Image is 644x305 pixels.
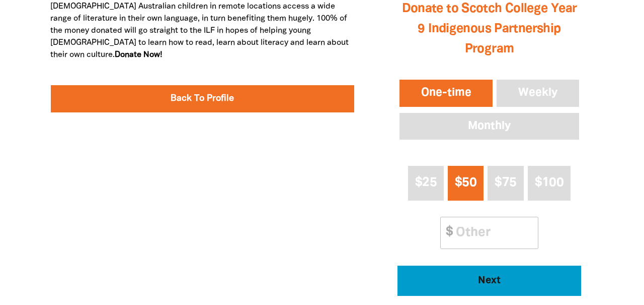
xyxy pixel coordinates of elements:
input: Other [449,217,538,248]
button: $25 [408,166,444,201]
span: $75 [495,177,516,189]
a: Back To Profile [51,85,354,112]
button: $100 [528,166,571,201]
button: $50 [448,166,484,201]
span: $25 [415,177,437,189]
b: Donate Now! [115,51,162,58]
span: $ [441,217,453,248]
button: Pay with Credit Card [397,266,581,296]
span: $100 [535,177,563,189]
span: Next [411,276,567,286]
button: $75 [488,166,523,201]
button: Monthly [397,111,581,142]
span: $50 [455,177,476,189]
button: One-time [397,78,495,109]
button: Weekly [495,78,581,109]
